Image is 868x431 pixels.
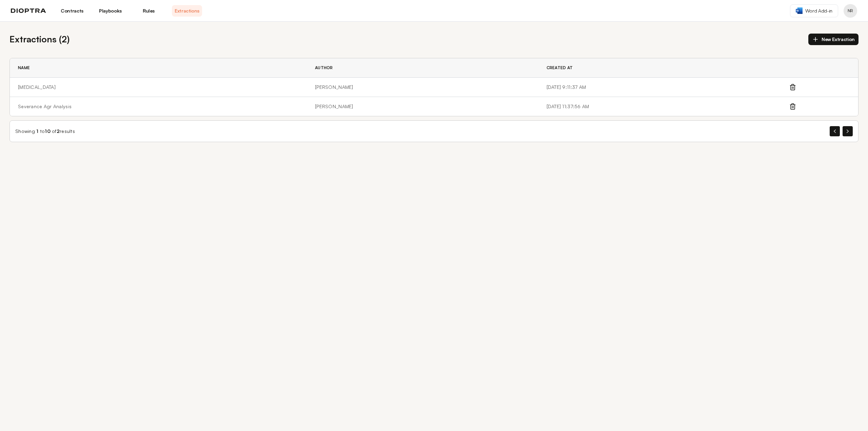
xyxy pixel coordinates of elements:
[796,7,803,14] img: word
[134,5,164,17] a: Rules
[307,97,538,116] td: [PERSON_NAME]
[57,5,87,17] a: Contracts
[844,4,857,18] button: Profile menu
[538,58,789,78] th: Created At
[790,4,838,17] a: Word Add-in
[9,33,70,46] h2: Extractions ( 2 )
[15,128,75,135] div: Showing to of results
[95,5,125,17] a: Playbooks
[57,128,60,134] span: 2
[36,128,38,134] span: 1
[307,78,538,97] td: [PERSON_NAME]
[10,97,307,116] td: Severance Agr Analysis
[45,128,51,134] span: 10
[843,126,853,136] button: Next
[830,126,840,136] button: Previous
[11,8,46,13] img: logo
[805,7,832,14] span: Word Add-in
[10,58,307,78] th: Name
[538,78,789,97] td: [DATE] 9:11:37 AM
[307,58,538,78] th: Author
[808,34,859,45] button: New Extraction
[172,5,202,17] a: Extractions
[10,78,307,97] td: [MEDICAL_DATA]
[538,97,789,116] td: [DATE] 11:37:56 AM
